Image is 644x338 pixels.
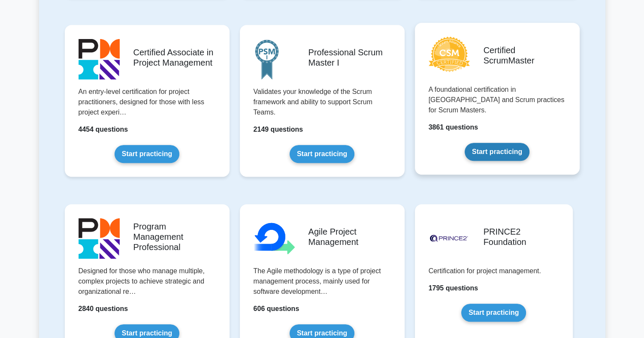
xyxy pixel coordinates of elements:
[465,143,529,161] a: Start practicing
[115,145,179,163] a: Start practicing
[461,304,526,322] a: Start practicing
[290,145,354,163] a: Start practicing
